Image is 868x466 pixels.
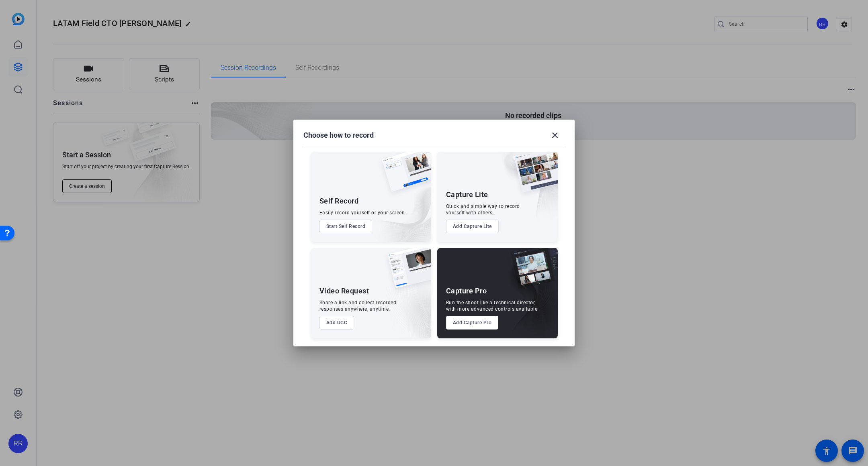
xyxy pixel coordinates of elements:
[508,152,558,201] img: capture-lite.png
[381,248,431,297] img: ugc-content.png
[319,316,354,330] button: Add UGC
[303,130,374,140] h1: Choose how to record
[446,220,499,233] button: Add Capture Lite
[319,196,359,206] div: Self Record
[446,190,488,199] div: Capture Lite
[446,299,539,312] div: Run the shoot like a technical director, with more advanced controls available.
[446,286,487,296] div: Capture Pro
[550,130,560,140] mat-icon: close
[486,152,558,232] img: embarkstudio-capture-lite.png
[361,169,431,242] img: embarkstudio-self-record.png
[446,316,499,330] button: Add Capture Pro
[446,203,520,216] div: Quick and simple way to record yourself with others.
[505,248,558,297] img: capture-pro.png
[319,210,406,216] div: Easily record yourself or your screen.
[385,273,431,338] img: embarkstudio-ugc-content.png
[319,220,373,233] button: Start Self Record
[319,299,397,312] div: Share a link and collect recorded responses anywhere, anytime.
[319,286,369,296] div: Video Request
[376,152,431,200] img: self-record.png
[498,258,558,338] img: embarkstudio-capture-pro.png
